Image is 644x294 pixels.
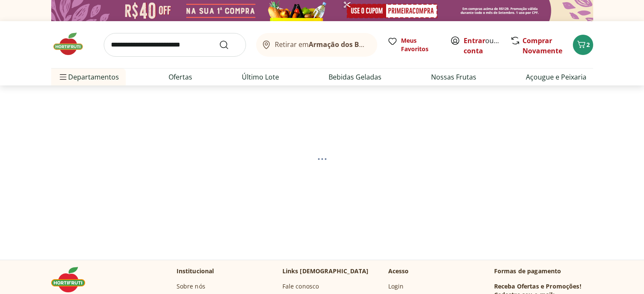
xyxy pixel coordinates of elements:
button: Retirar emArmação dos Búzios/RJ [256,33,377,57]
a: Sobre nós [177,282,205,291]
span: Retirar em [275,41,368,48]
button: Carrinho [573,35,593,55]
input: search [104,33,246,57]
img: Hortifruti [51,31,94,57]
p: Links [DEMOGRAPHIC_DATA] [282,267,369,275]
a: Último Lote [242,72,279,82]
p: Acesso [388,267,409,275]
h3: Receba Ofertas e Promoções! [494,282,581,291]
a: Fale conosco [282,282,319,291]
a: Comprar Novamente [522,36,562,55]
a: Meus Favoritos [387,36,440,53]
a: Login [388,282,404,291]
img: Hortifruti [51,267,94,292]
button: Menu [58,67,68,87]
a: Criar conta [464,36,510,55]
a: Açougue e Peixaria [526,72,586,82]
span: ou [464,36,501,56]
p: Institucional [177,267,214,275]
span: Meus Favoritos [401,36,440,53]
a: Bebidas Geladas [329,72,381,82]
button: Submit Search [219,40,239,50]
a: Nossas Frutas [431,72,476,82]
a: Ofertas [169,72,192,82]
b: Armação dos Búzios/RJ [309,40,387,49]
span: 2 [586,41,590,49]
p: Formas de pagamento [494,267,593,275]
span: Departamentos [58,67,119,87]
a: Entrar [464,36,485,45]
